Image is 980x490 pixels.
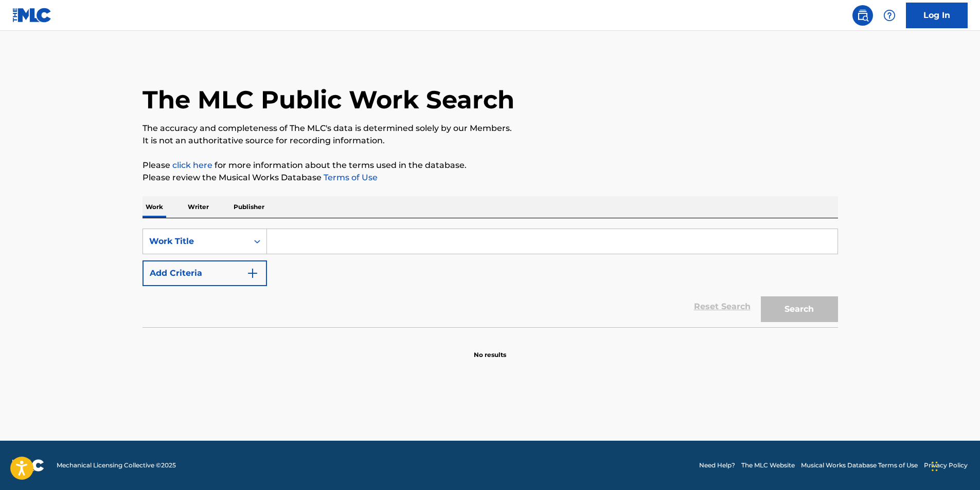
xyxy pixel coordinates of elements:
h1: The MLC Public Work Search [142,84,514,115]
a: Need Help? [699,461,735,470]
img: help [883,9,896,22]
a: Terms of Use [322,173,378,182]
img: 9d2ae6d4665cec9f34b9.svg [246,267,259,279]
iframe: Chat Widget [929,441,980,490]
p: Please for more information about the terms used in the database. [142,159,838,172]
p: Please review the Musical Works Database [142,172,838,184]
a: Privacy Policy [924,461,968,470]
p: No results [474,338,506,360]
form: Search Form [142,229,838,327]
a: Musical Works Database Terms of Use [801,461,918,470]
img: MLC Logo [12,8,52,23]
img: logo [12,459,44,472]
p: It is not an authoritative source for recording information. [142,135,838,147]
p: Writer [185,196,212,218]
div: Help [879,5,900,26]
div: Work Title [149,235,242,248]
p: Work [142,196,166,218]
button: Add Criteria [142,260,267,286]
span: Mechanical Licensing Collective © 2025 [57,461,176,470]
a: Log In [906,3,968,28]
a: click here [172,160,212,170]
p: The accuracy and completeness of The MLC's data is determined solely by our Members. [142,122,838,135]
p: Publisher [230,196,268,218]
div: Drag [932,451,938,482]
a: The MLC Website [741,461,795,470]
a: Public Search [852,5,873,26]
img: search [857,9,869,22]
